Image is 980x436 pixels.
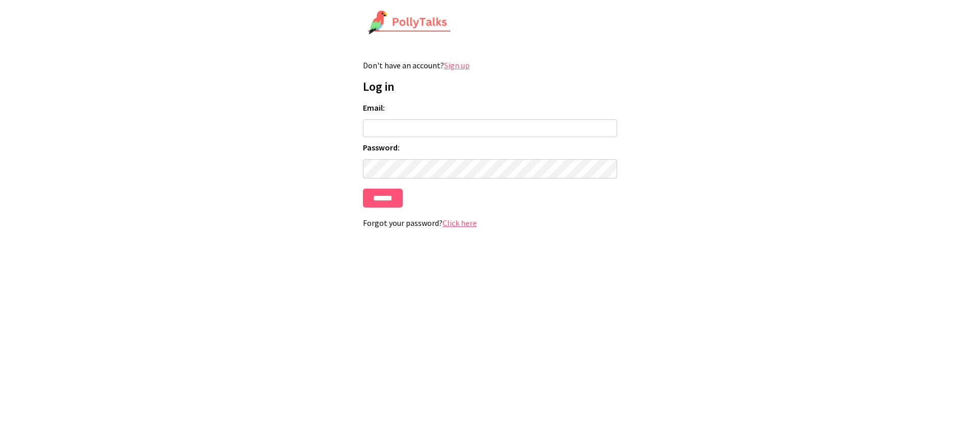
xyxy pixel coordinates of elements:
a: Click here [443,218,477,228]
p: Forgot your password? [363,218,617,228]
img: PollyTalks Logo [367,10,451,36]
h1: Log in [363,79,617,94]
p: Don't have an account? [363,60,617,70]
label: Email: [363,102,617,113]
label: Password: [363,142,617,152]
a: Sign up [444,60,470,70]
